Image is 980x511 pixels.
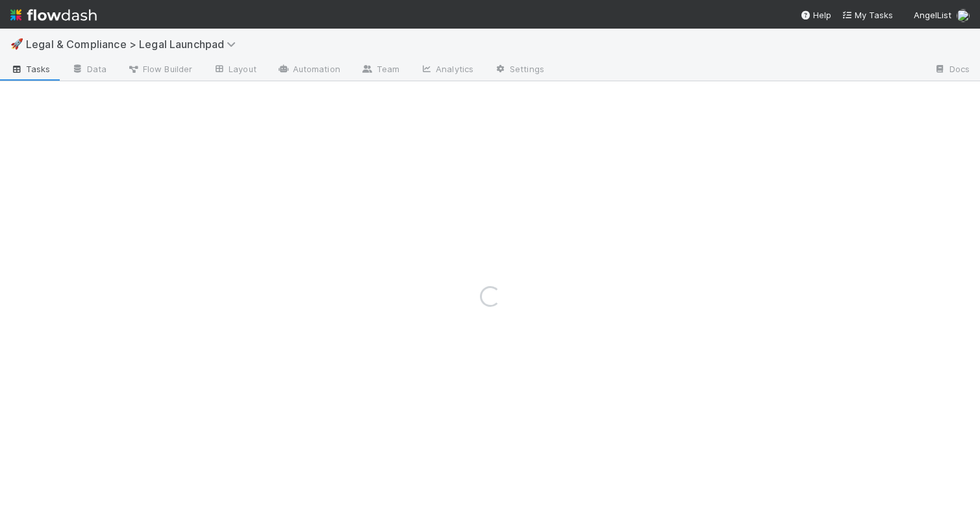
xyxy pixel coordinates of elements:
a: My Tasks [842,8,893,21]
a: Data [61,60,117,81]
span: Flow Builder [127,62,192,75]
a: Docs [923,60,980,81]
span: My Tasks [842,10,893,20]
span: 🚀 [10,38,23,49]
span: AngelList [914,10,951,20]
span: Tasks [10,62,51,75]
a: Automation [267,60,351,81]
img: avatar_6811aa62-070e-4b0a-ab85-15874fb457a1.png [957,9,970,22]
a: Team [351,60,410,81]
img: logo-inverted-e16ddd16eac7371096b0.svg [10,4,97,26]
a: Settings [484,60,555,81]
div: Help [800,8,831,21]
a: Analytics [410,60,484,81]
a: Flow Builder [117,60,203,81]
a: Layout [203,60,267,81]
span: Legal & Compliance > Legal Launchpad [26,38,242,51]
